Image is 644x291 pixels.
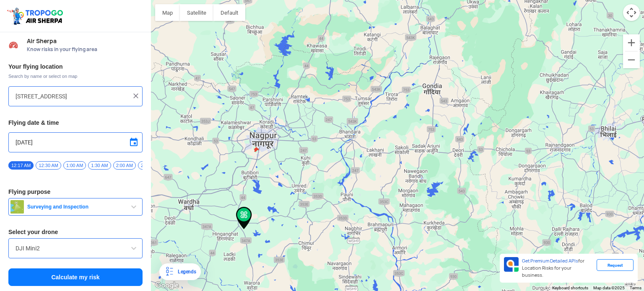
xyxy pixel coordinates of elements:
[132,92,140,100] img: ic_close.png
[8,268,143,286] button: Calculate my risk
[113,161,136,170] span: 2:00 AM
[153,280,181,291] img: Google
[623,4,640,21] button: Map camera controls
[138,161,161,170] span: 2:30 AM
[504,257,519,272] img: Premium APIs
[597,259,634,271] div: Request
[8,161,34,170] span: 12:17 AM
[16,243,135,253] input: Search by name or Brand
[24,203,129,210] span: Surveying and Inspection
[180,4,213,21] button: Show satellite imagery
[36,161,61,170] span: 12:30 AM
[27,46,143,53] span: Know risks in your flying area
[6,6,66,26] img: ic_tgdronemaps.svg
[16,91,129,101] input: Search your flying location
[10,200,24,214] img: survey.png
[174,267,196,277] div: Legends
[63,161,86,170] span: 1:00 AM
[623,52,640,68] button: Zoom out
[164,267,174,277] img: Legends
[519,257,597,279] div: for Location Risks for your business.
[630,286,641,290] a: Terms
[522,258,578,264] span: Get Premium Detailed APIs
[8,120,143,126] h3: Flying date & time
[8,73,143,80] span: Search by name or select on map
[593,286,625,290] span: Map data ©2025
[8,64,143,70] h3: Your flying location
[552,285,588,291] button: Keyboard shortcuts
[623,34,640,51] button: Zoom in
[8,198,143,216] button: Surveying and Inspection
[88,161,111,170] span: 1:30 AM
[8,40,18,50] img: Risk Scores
[16,137,135,147] input: Select Date
[155,4,180,21] button: Show street map
[8,189,143,195] h3: Flying purpose
[27,38,143,44] span: Air Sherpa
[153,280,181,291] a: Open this area in Google Maps (opens a new window)
[8,229,143,235] h3: Select your drone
